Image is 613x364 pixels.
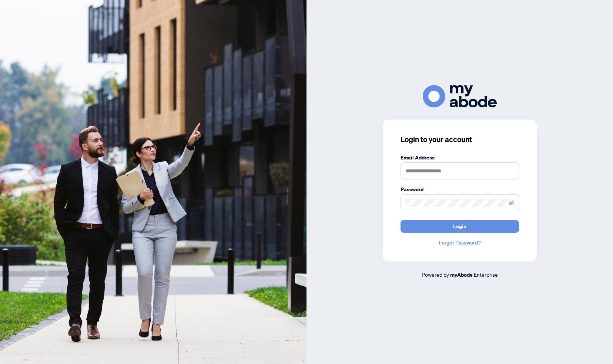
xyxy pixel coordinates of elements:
[401,185,519,193] label: Password
[422,271,449,278] span: Powered by
[401,134,519,145] h3: Login to your account
[509,200,514,205] span: eye-invisible
[453,220,466,232] span: Login
[474,271,498,278] span: Enterprise
[423,85,497,108] img: ma-logo
[401,154,519,162] label: Email Address
[401,239,519,247] a: Forgot Password?
[450,271,473,279] a: myAbode
[401,220,519,233] button: Login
